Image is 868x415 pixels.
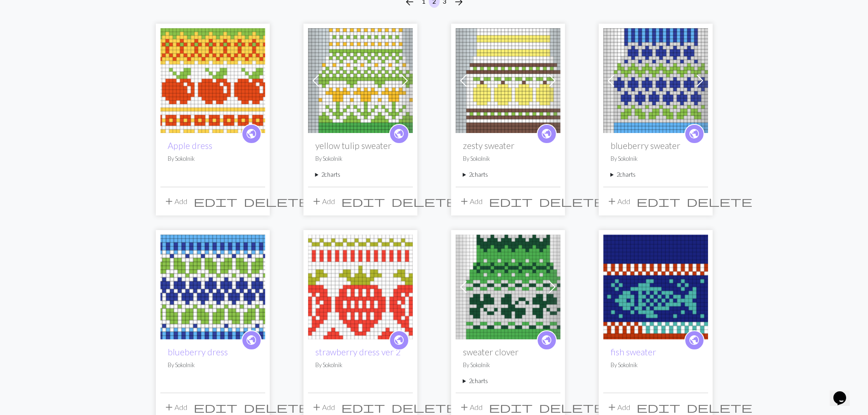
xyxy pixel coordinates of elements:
[194,196,237,207] i: Edit
[539,195,605,208] span: delete
[637,195,680,208] span: edit
[194,402,237,413] i: Edit
[160,193,190,210] button: Add
[459,195,470,208] span: add
[603,193,633,210] button: Add
[190,193,241,210] button: Edit
[633,193,683,210] button: Edit
[611,154,701,163] p: By Sokolnik
[536,193,608,210] button: Delete
[164,401,175,414] span: add
[308,193,338,210] button: Add
[537,124,557,144] a: public
[456,282,560,290] a: sweter
[168,140,212,151] a: Apple dress
[341,195,385,208] span: edit
[463,170,553,179] summary: 2charts
[160,235,265,339] img: blueberry dress
[308,28,413,133] img: sweter
[486,193,536,210] button: Edit
[459,401,470,414] span: add
[489,402,533,413] i: Edit
[463,347,553,357] h2: sweater clover
[603,282,708,290] a: fish sweater
[388,193,460,210] button: Delete
[603,235,708,339] img: fish sweater
[246,331,257,349] i: public
[311,195,322,208] span: add
[160,282,265,290] a: blueberry dress
[611,170,701,179] summary: 2charts
[341,196,385,207] i: Edit
[489,196,533,207] i: Edit
[541,333,552,347] span: public
[489,401,533,414] span: edit
[611,140,701,151] h2: blueberry sweater
[389,124,409,144] a: public
[606,195,617,208] span: add
[684,124,704,144] a: public
[688,331,700,349] i: public
[541,127,552,141] span: public
[830,379,859,406] iframe: chat widget
[684,330,704,350] a: public
[341,401,385,414] span: edit
[687,401,752,414] span: delete
[456,235,560,339] img: sweter
[315,154,406,163] p: By Sokolnik
[315,170,406,179] summary: 2charts
[603,28,708,133] img: sweter
[341,402,385,413] i: Edit
[463,154,553,163] p: By Sokolnik
[489,195,533,208] span: edit
[315,361,406,369] p: By Sokolnik
[160,75,265,84] a: Apple dress
[393,331,405,349] i: public
[637,401,680,414] span: edit
[463,361,553,369] p: By Sokolnik
[539,401,605,414] span: delete
[391,195,457,208] span: delete
[611,361,701,369] p: By Sokolnik
[456,75,560,84] a: sweter
[194,195,237,208] span: edit
[611,347,656,357] a: fish sweater
[164,195,175,208] span: add
[463,140,553,151] h2: zesty sweater
[537,330,557,350] a: public
[315,347,401,357] a: strawberry dress ver 2
[244,401,309,414] span: delete
[637,196,680,207] i: Edit
[308,75,413,84] a: sweter
[688,125,700,143] i: public
[456,193,486,210] button: Add
[308,282,413,290] a: strawberry lemon dress
[541,331,552,349] i: public
[393,333,405,347] span: public
[688,333,700,347] span: public
[168,154,258,163] p: By Sokolnik
[541,125,552,143] i: public
[389,330,409,350] a: public
[393,125,405,143] i: public
[194,401,237,414] span: edit
[637,402,680,413] i: Edit
[463,377,553,385] summary: 2charts
[315,140,406,151] h2: yellow tulip sweater
[311,401,322,414] span: add
[688,127,700,141] span: public
[241,330,262,350] a: public
[168,361,258,369] p: By Sokolnik
[160,28,265,133] img: Apple dress
[308,235,413,339] img: strawberry lemon dress
[683,193,755,210] button: Delete
[606,401,617,414] span: add
[246,125,257,143] i: public
[168,347,228,357] a: blueberry dress
[246,333,257,347] span: public
[393,127,405,141] span: public
[391,401,457,414] span: delete
[603,75,708,84] a: sweter
[456,28,560,133] img: sweter
[241,193,313,210] button: Delete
